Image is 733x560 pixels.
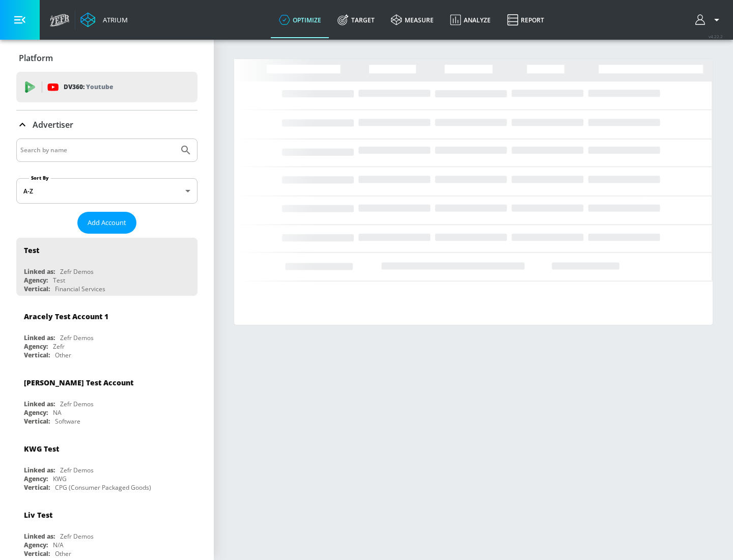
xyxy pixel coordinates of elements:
[33,119,73,130] p: Advertiser
[55,285,105,293] div: Financial Services
[24,541,48,549] div: Agency:
[53,276,65,285] div: Test
[53,474,67,483] div: KWG
[19,52,53,64] p: Platform
[16,178,198,204] div: A-Z
[55,483,151,492] div: CPG (Consumer Packaged Goods)
[329,2,383,38] a: Target
[16,44,198,72] div: Platform
[29,175,51,181] label: Sort By
[80,12,128,27] a: Atrium
[55,417,80,426] div: Software
[53,408,62,417] div: NA
[24,267,55,276] div: Linked as:
[24,276,48,285] div: Agency:
[16,436,198,494] div: KWG TestLinked as:Zefr DemosAgency:KWGVertical:CPG (Consumer Packaged Goods)
[499,2,552,38] a: Report
[99,15,128,24] div: Atrium
[16,304,198,362] div: Aracely Test Account 1Linked as:Zefr DemosAgency:ZefrVertical:Other
[16,110,198,139] div: Advertiser
[16,238,198,296] div: TestLinked as:Zefr DemosAgency:TestVertical:Financial Services
[24,417,50,426] div: Vertical:
[60,466,94,474] div: Zefr Demos
[24,342,48,351] div: Agency:
[55,351,71,359] div: Other
[24,466,55,474] div: Linked as:
[88,217,126,229] span: Add Account
[16,370,198,428] div: [PERSON_NAME] Test AccountLinked as:Zefr DemosAgency:NAVertical:Software
[86,81,113,92] p: Youtube
[64,81,113,93] p: DV360:
[24,378,133,387] div: [PERSON_NAME] Test Account
[24,351,50,359] div: Vertical:
[24,483,50,492] div: Vertical:
[24,333,55,342] div: Linked as:
[271,2,329,38] a: optimize
[77,212,136,234] button: Add Account
[55,549,71,558] div: Other
[24,285,50,293] div: Vertical:
[24,549,50,558] div: Vertical:
[442,2,499,38] a: Analyze
[16,72,198,102] div: DV360: Youtube
[24,510,52,520] div: Liv Test
[60,532,94,541] div: Zefr Demos
[24,312,108,321] div: Aracely Test Account 1
[709,34,723,39] span: v 4.22.2
[60,333,94,342] div: Zefr Demos
[53,541,64,549] div: N/A
[383,2,442,38] a: measure
[24,400,55,408] div: Linked as:
[20,144,175,157] input: Search by name
[24,408,48,417] div: Agency:
[24,245,39,255] div: Test
[24,532,55,541] div: Linked as:
[24,474,48,483] div: Agency:
[53,342,65,351] div: Zefr
[60,267,94,276] div: Zefr Demos
[24,444,59,454] div: KWG Test
[60,400,94,408] div: Zefr Demos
